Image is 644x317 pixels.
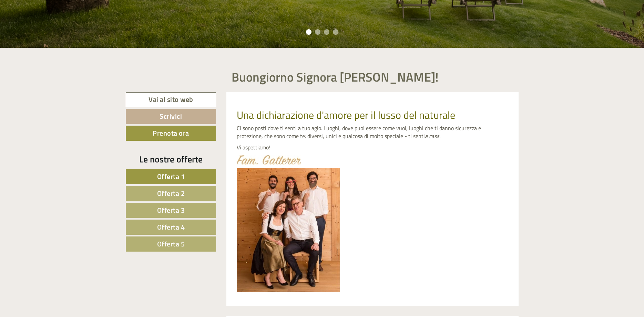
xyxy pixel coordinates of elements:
[126,153,216,166] div: Le nostre offerte
[157,188,185,199] span: Offerta 2
[237,107,455,123] span: Una dichiarazione d'amore per il lusso del naturale
[157,239,185,249] span: Offerta 5
[232,70,439,84] h1: Buongiorno Signora [PERSON_NAME]!
[237,124,508,140] p: Ci sono posti dove ti senti a tuo agio. Luoghi, dove puoi essere come vuoi, luoghi che ti danno s...
[126,92,216,107] a: Vai al sito web
[237,168,340,292] img: image
[429,132,439,140] em: casa
[425,132,428,140] em: a
[126,126,216,141] a: Prenota ora
[237,144,508,151] p: Vi aspettiamo!
[157,171,185,182] span: Offerta 1
[126,109,216,124] a: Scrivici
[157,222,185,232] span: Offerta 4
[237,155,301,165] img: image
[157,205,185,215] span: Offerta 3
